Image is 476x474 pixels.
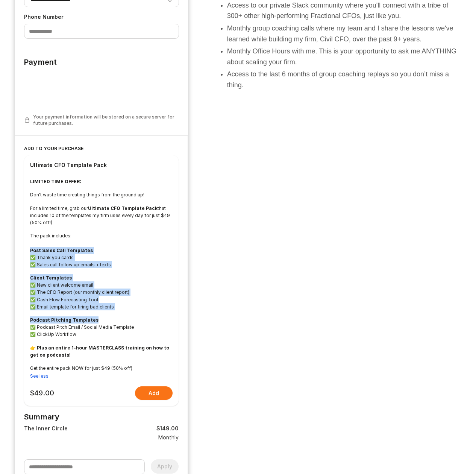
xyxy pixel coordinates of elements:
[227,46,461,68] li: Monthly Office Hours with me. This is your opportunity to ask me ANYTHING about scaling your firm.
[30,191,173,198] p: Don't waste time creating things from the ground up!
[30,317,99,323] strong: Podcast Pitching Templates
[30,389,54,397] div: $49.00
[30,373,49,380] button: See less
[30,248,93,253] strong: Post Sales Call Templates
[135,386,173,400] button: Add
[30,179,81,184] strong: LIMITED TIME OFFER:
[30,232,173,268] p: The pack includes: ✅ Thank you cards ollow up emails + texts
[227,23,461,45] li: Monthly group coaching calls where my team and I share the lessons we've learned while building m...
[30,345,169,358] strong: 👉 Plus an entire 1-hour MASTERCLASS training on how to get on podcasts!
[30,324,134,337] span: ✅ Podcast Pitch Email / Social Media Template ✅ ClickUp Workflow
[24,13,179,21] label: Phone Number
[23,70,180,109] iframe: Secure payment input frame
[30,275,72,281] strong: Client Templates
[24,114,179,126] pds-box: Your payment information will be stored on a secure server for future purchases.
[30,205,173,226] p: For a limited time, grab our that includes 10 of the templates my firm uses every day for just $4...
[30,282,129,310] span: ✅ New client welcome email ✅ The CFO Report (our monthly client report) ✅ Cash Flow Forecasting T...
[30,365,173,372] p: Get the entire pack NOW for just $49 (50% off)
[30,262,61,267] span: ✅ Sales call f
[30,161,107,169] div: Ultimate CFO Template Pack
[24,425,68,432] pds-text: The Inner Circle
[227,69,461,91] li: Access to the last 6 months of group coaching replays so you don’t miss a thing.
[24,145,179,152] h5: Add to your purchase
[156,425,179,432] pds-text: $149.00
[24,48,57,67] legend: Payment
[88,205,158,211] strong: Ultimate CFO Template Pack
